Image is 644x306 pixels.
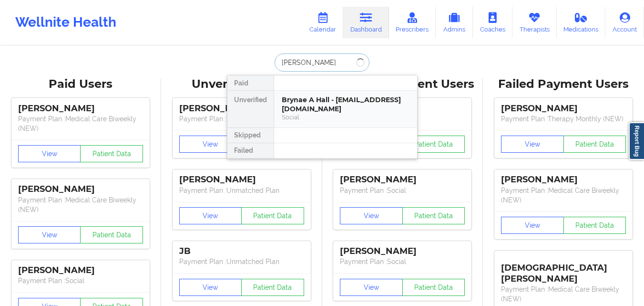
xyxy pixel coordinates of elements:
[179,174,304,185] div: [PERSON_NAME]
[80,226,143,243] button: Patient Data
[179,257,304,266] p: Payment Plan : Unmatched Plan
[179,136,242,153] button: View
[501,255,626,285] div: [DEMOGRAPHIC_DATA][PERSON_NAME]
[179,103,304,114] div: [PERSON_NAME]
[501,103,626,114] div: [PERSON_NAME]
[18,265,143,276] div: [PERSON_NAME]
[227,75,274,91] div: Paid
[18,276,143,285] p: Payment Plan : Social
[18,184,143,195] div: [PERSON_NAME]
[563,136,626,153] button: Patient Data
[340,186,465,195] p: Payment Plan : Social
[179,246,304,257] div: JB
[501,114,626,124] p: Payment Plan : Therapy Monthly (NEW)
[18,145,81,162] button: View
[501,174,626,185] div: [PERSON_NAME]
[241,207,304,224] button: Patient Data
[629,122,644,160] a: Report Bug
[340,246,465,257] div: [PERSON_NAME]
[227,128,274,143] div: Skipped
[501,186,626,205] p: Payment Plan : Medical Care Biweekly (NEW)
[512,7,557,38] a: Therapists
[490,77,637,92] div: Failed Payment Users
[80,145,143,162] button: Patient Data
[168,77,316,92] div: Unverified Users
[179,279,242,296] button: View
[563,217,626,234] button: Patient Data
[436,7,473,38] a: Admins
[7,77,154,92] div: Paid Users
[557,7,606,38] a: Medications
[282,113,409,121] div: Social
[340,207,403,224] button: View
[340,279,403,296] button: View
[402,279,465,296] button: Patient Data
[18,195,143,214] p: Payment Plan : Medical Care Biweekly (NEW)
[340,174,465,185] div: [PERSON_NAME]
[343,7,389,38] a: Dashboard
[227,143,274,158] div: Failed
[340,257,465,266] p: Payment Plan : Social
[402,136,465,153] button: Patient Data
[18,114,143,133] p: Payment Plan : Medical Care Biweekly (NEW)
[18,226,81,243] button: View
[302,7,343,38] a: Calendar
[605,7,644,38] a: Account
[241,279,304,296] button: Patient Data
[473,7,512,38] a: Coaches
[402,207,465,224] button: Patient Data
[18,103,143,114] div: [PERSON_NAME]
[179,114,304,124] p: Payment Plan : Unmatched Plan
[179,207,242,224] button: View
[501,285,626,304] p: Payment Plan : Medical Care Biweekly (NEW)
[179,186,304,195] p: Payment Plan : Unmatched Plan
[282,95,409,113] div: Brynae A Hall - [EMAIL_ADDRESS][DOMAIN_NAME]
[501,217,564,234] button: View
[227,91,274,128] div: Unverified
[501,136,564,153] button: View
[389,7,436,38] a: Prescribers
